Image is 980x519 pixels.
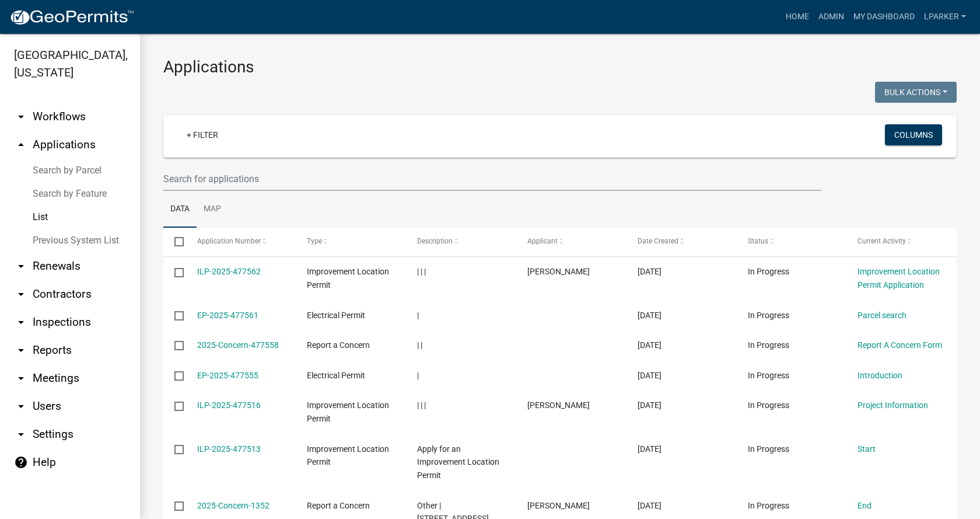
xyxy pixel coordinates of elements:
datatable-header-cell: Status [736,228,846,256]
datatable-header-cell: Application Number [185,228,296,256]
a: ILP-2025-477516 [197,400,261,410]
i: arrow_drop_down [14,427,28,441]
span: Current Activity [857,237,906,245]
span: In Progress [748,400,789,410]
datatable-header-cell: Select [163,228,185,256]
a: ILP-2025-477513 [197,444,261,454]
span: 09/12/2025 [638,501,661,510]
span: | | | [417,267,426,276]
a: 2025-Concern-1352 [197,501,269,510]
span: 09/12/2025 [638,444,661,454]
span: | | | [417,400,426,410]
span: Jeff Rabourn [527,400,590,410]
h3: Applications [163,57,957,77]
span: 09/12/2025 [638,371,661,380]
a: Map [197,191,228,228]
a: End [857,501,871,510]
span: Improvement Location Permit [307,267,389,290]
span: Type [307,237,322,245]
span: Richard Thomas Allison [527,267,590,276]
a: Start [857,444,876,454]
a: 2025-Concern-477558 [197,340,279,350]
i: arrow_drop_down [14,399,28,413]
datatable-header-cell: Applicant [516,228,626,256]
a: Improvement Location Permit Application [857,267,940,290]
span: In Progress [748,311,789,320]
span: In Progress [748,501,789,510]
span: | [417,371,419,380]
span: Report a Concern [307,340,370,350]
span: In Progress [748,371,789,380]
a: ILP-2025-477562 [197,267,261,276]
i: help [14,455,28,469]
a: My Dashboard [849,6,919,28]
span: Improvement Location Permit [307,444,389,467]
span: Applicant [527,237,558,245]
span: 09/12/2025 [638,311,661,320]
datatable-header-cell: Current Activity [846,228,957,256]
i: arrow_drop_down [14,343,28,357]
span: Apply for an Improvement Location Permit [417,444,499,480]
a: Report A Concern Form [857,340,942,350]
span: In Progress [748,444,789,454]
span: | [417,311,419,320]
i: arrow_drop_down [14,371,28,385]
span: | | [417,340,422,350]
span: Status [748,237,768,245]
i: arrow_drop_up [14,138,28,152]
i: arrow_drop_down [14,287,28,301]
a: Data [163,191,197,228]
span: Application Number [197,237,261,245]
span: Charlie Wilson [527,501,590,510]
button: Columns [885,124,942,145]
button: Bulk Actions [875,82,957,103]
datatable-header-cell: Description [406,228,516,256]
input: Search for applications [163,167,821,191]
datatable-header-cell: Type [296,228,406,256]
span: Date Created [638,237,678,245]
span: Description [417,237,453,245]
span: 09/12/2025 [638,267,661,276]
span: 09/12/2025 [638,340,661,350]
a: Project Information [857,400,928,410]
span: Electrical Permit [307,371,365,380]
span: 09/12/2025 [638,400,661,410]
i: arrow_drop_down [14,315,28,329]
span: Improvement Location Permit [307,400,389,423]
a: EP-2025-477561 [197,311,258,320]
i: arrow_drop_down [14,259,28,273]
datatable-header-cell: Date Created [626,228,737,256]
span: In Progress [748,267,789,276]
a: Parcel search [857,311,907,320]
a: EP-2025-477555 [197,371,258,380]
a: Introduction [857,371,902,380]
a: Home [781,6,814,28]
span: In Progress [748,340,789,350]
a: lparker [919,6,971,28]
span: Report a Concern [307,501,370,510]
a: Admin [814,6,849,28]
a: + Filter [177,124,228,145]
i: arrow_drop_down [14,110,28,124]
span: Electrical Permit [307,311,365,320]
